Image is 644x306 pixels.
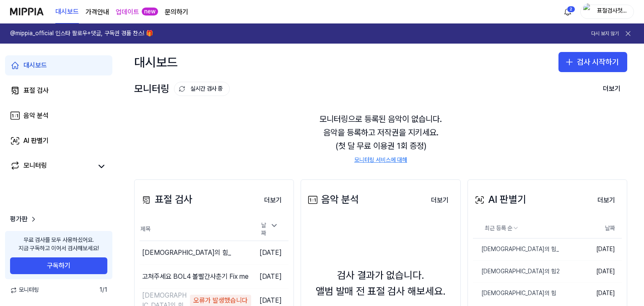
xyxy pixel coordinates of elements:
[473,261,573,283] a: [DEMOGRAPHIC_DATA]의 힘2
[591,192,622,209] button: 더보기
[251,241,288,265] td: [DATE]
[140,192,192,207] div: 표절 검사
[473,192,526,207] div: AI 판별기
[591,30,619,37] button: 다시 보지 않기
[116,7,139,17] a: 업데이트
[558,52,627,72] button: 검사 시작하기
[10,257,107,274] button: 구독하기
[10,214,38,224] a: 평가판
[23,60,47,70] div: 대시보드
[573,260,622,283] td: [DATE]
[473,239,573,260] a: [DEMOGRAPHIC_DATA]의 힘_
[174,82,230,96] button: 실시간 검사 중
[257,192,288,209] button: 더보기
[573,218,622,239] th: 날짜
[473,267,560,276] div: [DEMOGRAPHIC_DATA]의 힘2
[10,214,28,224] span: 평가판
[473,283,573,304] a: [DEMOGRAPHIC_DATA]의 힘
[573,239,622,261] td: [DATE]
[5,55,112,75] a: 대시보드
[99,286,107,294] span: 1 / 1
[165,7,188,17] a: 문의하기
[354,156,407,164] a: 모니터링 서비스에 대해
[573,283,622,304] td: [DATE]
[134,52,178,72] div: 대시보드
[591,191,622,209] a: 더보기
[316,267,446,300] div: 검사 결과가 없습니다. 앨범 발매 전 표절 검사 해보세요.
[251,265,288,288] td: [DATE]
[258,219,282,240] div: 날짜
[583,3,593,20] img: profile
[580,5,634,19] button: profile표절검사첫손님
[23,136,49,146] div: AI 판별기
[142,272,249,282] div: 고쳐주세요 BOL4 볼빨간사춘기 Fix me
[563,7,573,17] img: 알림
[10,161,92,172] a: 모니터링
[134,81,230,97] div: 모니터링
[142,8,158,16] div: new
[23,86,49,96] div: 표절 검사
[23,111,49,121] div: 음악 분석
[18,236,99,252] div: 무료 검사를 모두 사용하셨어요. 지금 구독하고 이어서 검사해보세요!
[424,191,455,209] a: 더보기
[596,7,628,16] div: 표절검사첫손님
[561,5,574,18] button: 알림2
[55,0,79,23] a: 대시보드
[257,191,288,209] a: 더보기
[473,289,556,298] div: [DEMOGRAPHIC_DATA]의 힘
[596,80,627,97] button: 더보기
[134,102,627,174] div: 모니터링으로 등록된 음악이 없습니다. 음악을 등록하고 저작권을 지키세요. (첫 달 무료 이용권 1회 증정)
[23,161,47,172] div: 모니터링
[10,286,39,294] span: 모니터링
[306,192,359,207] div: 음악 분석
[10,29,153,38] h1: @mippia_official 인스타 팔로우+댓글, 구독권 경품 찬스! 🎁
[5,106,112,126] a: 음악 분석
[86,7,109,17] a: 가격안내
[142,248,231,258] div: [DEMOGRAPHIC_DATA]의 힘_
[424,192,455,209] button: 더보기
[5,131,112,151] a: AI 판별기
[567,6,575,13] div: 2
[473,245,559,254] div: [DEMOGRAPHIC_DATA]의 힘_
[5,80,112,101] a: 표절 검사
[140,218,251,241] th: 제목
